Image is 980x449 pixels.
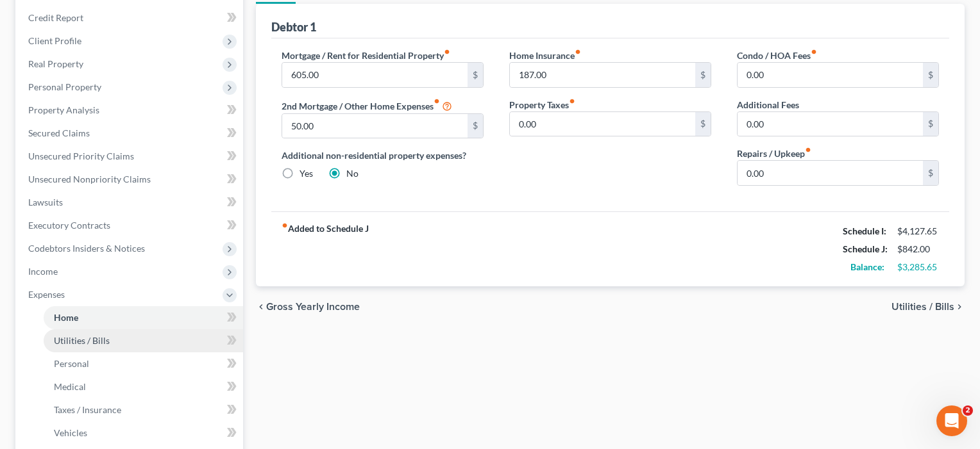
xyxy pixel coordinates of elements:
[44,421,243,445] a: Vehicles
[346,167,359,180] label: No
[891,302,965,312] button: Utilities / Bills chevron_right
[811,49,817,55] i: fiber_manual_record
[28,220,110,231] span: Executory Contracts
[575,49,581,55] i: fiber_manual_record
[737,147,811,160] label: Repairs / Upkeep
[44,306,243,329] a: Home
[18,6,243,29] a: Credit Report
[737,98,799,111] label: Additional Fees
[891,302,954,312] span: Utilities / Bills
[28,151,134,161] span: Unsecured Priority Claims
[963,405,973,416] span: 2
[256,302,360,312] button: chevron_left Gross Yearly Income
[18,122,243,145] a: Secured Claims
[18,145,243,168] a: Unsecured Priority Claims
[282,149,484,162] label: Additional non-residential property expenses?
[54,427,87,438] span: Vehicles
[44,398,243,421] a: Taxes / Insurance
[266,302,360,312] span: Gross Yearly Income
[923,112,938,136] div: $
[18,191,243,214] a: Lawsuits
[54,335,110,346] span: Utilities / Bills
[282,222,288,229] i: fiber_manual_record
[569,98,575,104] i: fiber_manual_record
[54,381,86,392] span: Medical
[695,112,711,136] div: $
[28,127,90,138] span: Secured Claims
[28,35,81,46] span: Client Profile
[282,98,452,113] label: 2nd Mortgage / Other Home Expenses
[509,98,575,111] label: Property Taxes
[44,329,243,352] a: Utilities / Bills
[28,12,83,23] span: Credit Report
[28,81,101,92] span: Personal Property
[28,197,63,208] span: Lawsuits
[282,49,450,62] label: Mortgage / Rent for Residential Property
[282,63,468,87] input: --
[738,161,923,185] input: --
[843,243,888,254] strong: Schedule J:
[28,289,65,300] span: Expenses
[44,352,243,375] a: Personal
[738,112,923,136] input: --
[44,375,243,398] a: Medical
[468,114,483,138] div: $
[282,114,468,138] input: --
[18,214,243,237] a: Executory Contracts
[256,302,266,312] i: chevron_left
[28,174,151,184] span: Unsecured Nonpriority Claims
[923,63,938,87] div: $
[300,167,313,180] label: Yes
[271,19,316,35] div: Debtor 1
[897,243,939,256] div: $842.00
[850,261,884,272] strong: Balance:
[434,98,440,104] i: fiber_manual_record
[897,225,939,238] div: $4,127.65
[444,49,450,55] i: fiber_manual_record
[509,49,581,62] label: Home Insurance
[954,302,965,312] i: chevron_right
[28,104,99,115] span: Property Analysis
[897,261,939,273] div: $3,285.65
[28,243,145,254] span: Codebtors Insiders & Notices
[805,147,811,153] i: fiber_manual_record
[28,266,58,277] span: Income
[738,63,923,87] input: --
[54,312,78,323] span: Home
[923,161,938,185] div: $
[843,225,886,236] strong: Schedule I:
[28,58,83,69] span: Real Property
[282,222,369,276] strong: Added to Schedule J
[510,63,695,87] input: --
[54,404,121,415] span: Taxes / Insurance
[936,405,967,436] iframe: Intercom live chat
[18,168,243,191] a: Unsecured Nonpriority Claims
[510,112,695,136] input: --
[737,49,817,62] label: Condo / HOA Fees
[468,63,483,87] div: $
[18,99,243,122] a: Property Analysis
[695,63,711,87] div: $
[54,358,89,369] span: Personal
